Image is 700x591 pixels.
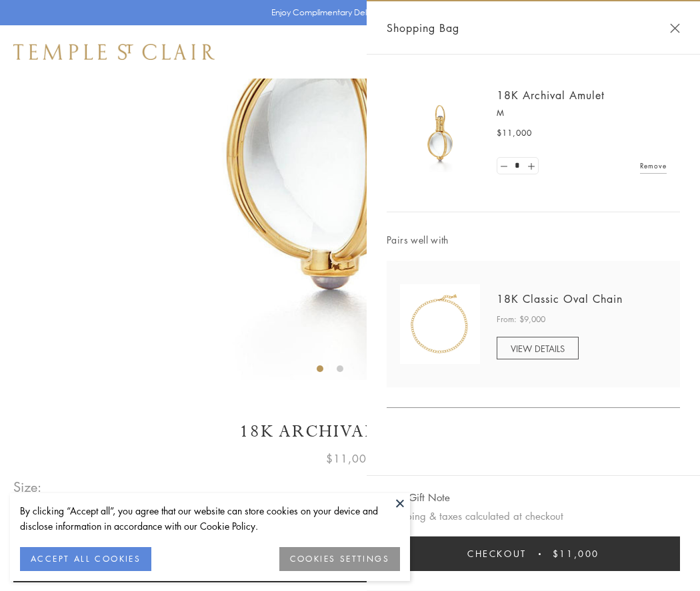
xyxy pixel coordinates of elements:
[497,158,511,174] a: Set quantity to 0
[553,546,599,561] span: $11,000
[497,88,605,102] a: 18K Archival Amulet
[400,93,480,173] img: 18K Archival Amulet
[387,508,680,524] p: Shipping & taxes calculated at checkout
[670,23,680,33] button: Close Shopping Bag
[640,158,667,173] a: Remove
[387,489,450,506] button: Add Gift Note
[497,313,545,326] span: From: $9,000
[279,547,400,571] button: COOKIES SETTINGS
[497,106,667,120] p: M
[13,420,687,443] h1: 18K Archival Amulet
[13,476,43,498] span: Size:
[20,503,400,534] div: By clicking “Accept all”, you agree that our website can store cookies on your device and disclos...
[467,546,527,561] span: Checkout
[497,337,579,359] a: VIEW DETAILS
[497,292,623,306] a: 18K Classic Oval Chain
[387,232,680,248] span: Pairs well with
[497,126,532,140] span: $11,000
[13,44,215,60] img: Temple St. Clair
[400,284,480,364] img: N88865-OV18
[524,158,537,174] a: Set quantity to 2
[20,547,151,571] button: ACCEPT ALL COOKIES
[387,19,459,37] span: Shopping Bag
[271,6,423,19] p: Enjoy Complimentary Delivery & Returns
[511,342,565,355] span: VIEW DETAILS
[387,536,680,571] button: Checkout $11,000
[326,450,374,467] span: $11,000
